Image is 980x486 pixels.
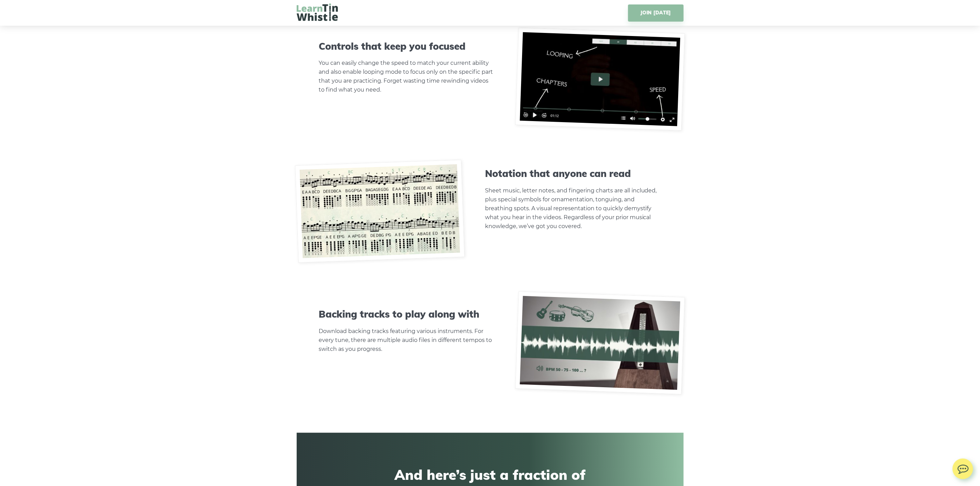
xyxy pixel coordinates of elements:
img: LearnTinWhistle.com [297,3,338,21]
h3: Backing tracks to play along with [319,308,495,320]
p: You can easily change the speed to match your current ability and also enable looping mode to foc... [319,59,495,94]
h3: Notation that anyone can read [485,168,661,179]
h3: Controls that keep you focused [319,40,495,52]
p: Download backing tracks featuring various instruments. For every tune, there are multiple audio f... [319,327,495,354]
a: JOIN [DATE] [628,4,683,22]
img: Tin Whistle Course - Smart video controls [516,28,685,131]
img: Tin Whistle Course - Tabs and sheet music [295,159,465,263]
img: Tin Whistle Course - Backing tracks [516,292,685,395]
img: chat.svg [953,459,973,476]
p: Sheet music, letter notes, and fingering charts are all included, plus special symbols for orname... [485,186,661,231]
